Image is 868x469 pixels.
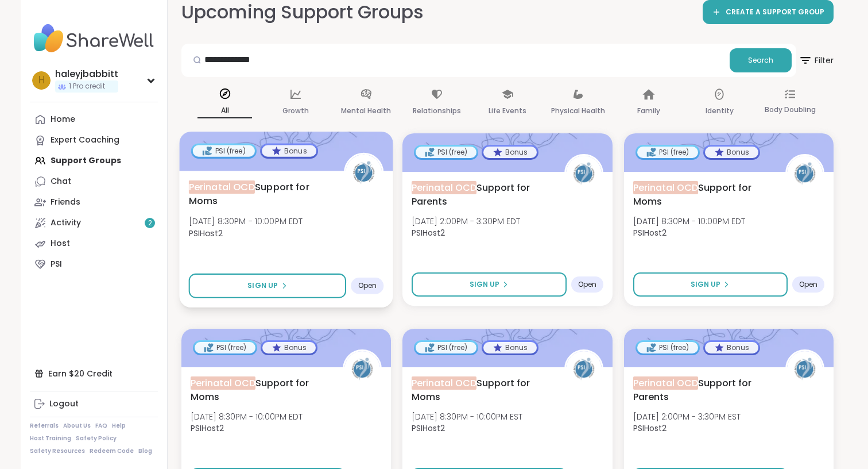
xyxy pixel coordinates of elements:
span: Open [358,281,377,290]
a: Expert Coaching [30,130,158,151]
span: [DATE] 2:00PM - 3:30PM EST [633,411,741,422]
a: Safety Resources [30,447,85,455]
div: Expert Coaching [51,134,119,146]
img: PSIHost2 [566,351,602,387]
span: Open [578,280,596,289]
button: Sign Up [633,272,788,297]
div: PSI (free) [637,147,698,158]
p: All [197,103,252,118]
p: Body Doubling [765,103,816,117]
span: Sign Up [691,279,720,290]
img: PSIHost2 [787,351,823,387]
p: Physical Health [551,104,605,118]
a: Safety Policy [76,435,117,443]
p: Growth [282,104,309,118]
span: Perinatal OCD [412,376,476,390]
div: haleyjbabbitt [55,68,118,80]
p: Family [637,104,660,118]
a: Host [30,233,158,254]
span: Support for Parents [633,376,773,404]
div: Bonus [483,342,537,353]
b: PSIHost2 [633,227,666,239]
button: Sign Up [189,274,347,298]
div: PSI (free) [195,342,255,353]
b: PSIHost2 [412,422,445,434]
a: About Us [63,422,91,430]
span: Support for Moms [412,376,551,404]
p: Identity [706,104,734,118]
span: h [38,73,45,88]
a: Chat [30,171,158,192]
button: Search [730,48,792,72]
img: ShareWell Nav Logo [30,18,158,59]
div: Bonus [705,147,758,158]
b: PSIHost2 [633,422,666,434]
span: Perinatal OCD [633,181,698,194]
span: Perinatal OCD [412,181,476,194]
div: Bonus [262,342,316,353]
div: PSI [51,259,62,270]
span: 1 Pro credit [69,82,105,91]
span: [DATE] 8:30PM - 10:00PM EDT [191,411,303,422]
div: Chat [51,176,71,187]
div: Bonus [705,342,758,353]
button: Filter [799,44,834,77]
span: 2 [148,218,152,228]
span: Perinatal OCD [191,376,255,390]
b: PSIHost2 [412,227,445,239]
span: [DATE] 2:00PM - 3:30PM EDT [412,216,520,227]
a: Redeem Code [90,447,134,455]
a: Host Training [30,435,71,443]
span: Support for Parents [412,181,551,209]
div: Bonus [262,145,316,156]
span: Support for Moms [189,180,331,208]
a: Activity2 [30,213,158,233]
a: Referrals [30,422,59,430]
a: Help [112,422,126,430]
button: Sign Up [412,272,566,297]
span: Sign Up [470,279,499,290]
div: PSI (free) [193,145,255,156]
span: Search [748,55,773,66]
div: Activity [51,217,81,229]
b: PSIHost2 [189,227,223,239]
a: PSI [30,254,158,275]
span: [DATE] 8:30PM - 10:00PM EDT [189,216,303,227]
span: Sign Up [247,280,278,291]
a: FAQ [95,422,107,430]
div: Earn $20 Credit [30,363,158,384]
div: Logout [49,398,79,410]
span: Filter [799,47,834,74]
span: Open [799,280,817,289]
div: PSI (free) [416,342,476,353]
span: Perinatal OCD [633,376,698,390]
p: Relationships [413,104,461,118]
a: Blog [138,447,152,455]
span: Support for Moms [633,181,773,209]
span: Support for Moms [191,376,330,404]
div: Friends [51,197,80,208]
img: PSIHost2 [346,155,382,191]
a: Friends [30,192,158,213]
div: PSI (free) [637,342,698,353]
a: Logout [30,394,158,414]
a: Home [30,109,158,130]
div: Host [51,238,70,249]
b: PSIHost2 [191,422,224,434]
span: [DATE] 8:30PM - 10:00PM EDT [633,216,745,227]
img: PSIHost2 [787,156,823,191]
div: PSI (free) [416,147,476,158]
div: Home [51,114,75,125]
p: Life Events [489,104,526,118]
span: [DATE] 8:30PM - 10:00PM EST [412,411,522,422]
img: PSIHost2 [566,156,602,191]
img: PSIHost2 [344,351,380,387]
span: CREATE A SUPPORT GROUP [726,7,824,17]
div: Bonus [483,147,537,158]
p: Mental Health [341,104,391,118]
span: Perinatal OCD [189,180,255,193]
